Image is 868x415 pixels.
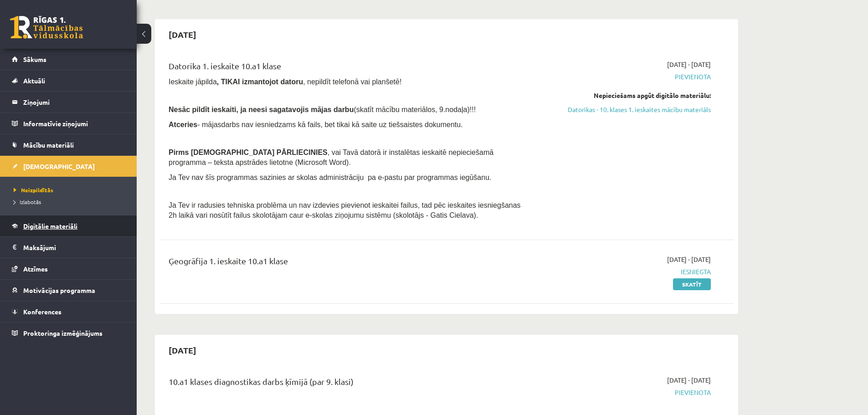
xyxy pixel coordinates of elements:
[12,280,125,301] a: Motivācijas programma
[169,106,354,113] span: Nesāc pildīt ieskaiti, ja neesi sagatavojis mājas darbu
[169,174,491,181] span: Ja Tev nav šīs programmas sazinies ar skolas administrāciju pa e-pastu par programmas iegūšanu.
[12,134,125,155] a: Mācību materiāli
[23,307,62,316] span: Konferences
[169,201,521,219] span: Ja Tev ir radusies tehniska problēma un nav izdevies pievienot ieskaitei failus, tad pēc ieskaite...
[169,149,328,156] span: Pirms [DEMOGRAPHIC_DATA] PĀRLIECINIES
[23,286,95,294] span: Motivācijas programma
[23,113,125,134] legend: Informatīvie ziņojumi
[539,72,711,82] span: Pievienota
[12,70,125,91] a: Aktuāli
[12,301,125,322] a: Konferences
[14,186,128,194] a: Neizpildītās
[12,113,125,134] a: Informatīvie ziņojumi
[12,237,125,258] a: Maksājumi
[12,156,125,177] a: [DEMOGRAPHIC_DATA]
[169,78,401,86] span: Ieskaite jāpilda , nepildīt telefonā vai planšetē!
[539,267,711,277] span: Iesniegta
[169,60,525,77] div: Datorika 1. ieskaite 10.a1 klase
[169,375,525,392] div: 10.a1 klases diagnostikas darbs ķīmijā (par 9. klasi)
[23,77,45,85] span: Aktuāli
[539,388,711,397] span: Pievienota
[12,49,125,70] a: Sākums
[23,265,48,273] span: Atzīmes
[667,375,711,385] span: [DATE] - [DATE]
[23,141,74,149] span: Mācību materiāli
[12,258,125,279] a: Atzīmes
[673,278,711,290] a: Skatīt
[12,323,125,343] a: Proktoringa izmēģinājums
[12,92,125,113] a: Ziņojumi
[12,215,125,236] a: Digitālie materiāli
[169,121,197,128] b: Atceries
[10,16,83,39] a: Rīgas 1. Tālmācības vidusskola
[354,106,476,113] span: (skatīt mācību materiālos, 9.nodaļa)!!!
[14,198,41,205] span: Izlabotās
[217,78,303,86] b: , TIKAI izmantojot datoru
[23,162,95,170] span: [DEMOGRAPHIC_DATA]
[23,329,103,337] span: Proktoringa izmēģinājums
[14,198,128,206] a: Izlabotās
[23,237,125,258] legend: Maksājumi
[169,121,463,128] span: - mājasdarbs nav iesniedzams kā fails, bet tikai kā saite uz tiešsaistes dokumentu.
[667,255,711,264] span: [DATE] - [DATE]
[539,105,711,114] a: Datorikas - 10. klases 1. ieskaites mācību materiāls
[539,91,711,100] div: Nepieciešams apgūt digitālo materiālu:
[169,255,525,272] div: Ģeogrāfija 1. ieskaite 10.a1 klase
[159,24,205,45] h2: [DATE]
[23,55,46,63] span: Sākums
[169,149,493,166] span: , vai Tavā datorā ir instalētas ieskaitē nepieciešamā programma – teksta apstrādes lietotne (Micr...
[23,222,77,230] span: Digitālie materiāli
[159,339,205,361] h2: [DATE]
[667,60,711,69] span: [DATE] - [DATE]
[14,186,53,194] span: Neizpildītās
[23,92,125,113] legend: Ziņojumi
